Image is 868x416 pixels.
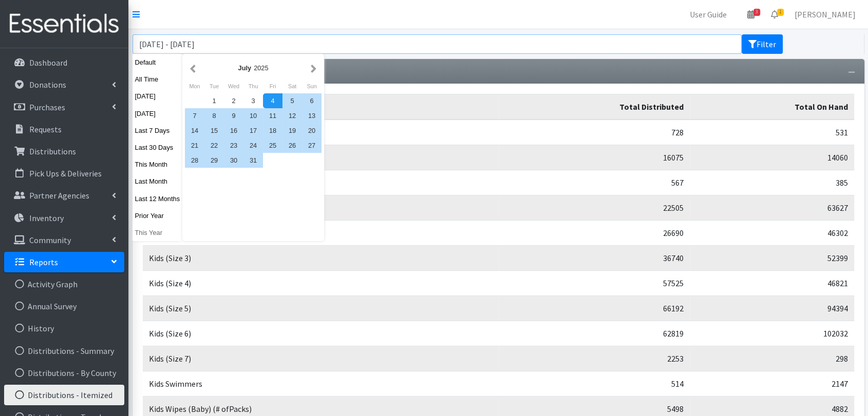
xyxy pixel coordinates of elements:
[499,145,690,170] td: 16075
[243,108,263,123] div: 10
[4,119,124,140] a: Requests
[302,138,322,153] div: 27
[243,153,263,168] div: 31
[263,138,282,153] div: 25
[204,153,224,168] div: 29
[690,321,854,346] td: 102032
[243,138,263,153] div: 24
[690,145,854,170] td: 14060
[302,93,322,108] div: 6
[238,64,251,72] strong: July
[204,123,224,138] div: 15
[29,213,64,223] p: Inventory
[282,93,302,108] div: 5
[499,246,690,271] td: 36740
[742,34,783,54] button: Filter
[224,93,243,108] div: 2
[4,52,124,73] a: Dashboard
[499,221,690,246] td: 26690
[243,93,263,108] div: 3
[690,195,854,221] td: 63627
[763,4,786,25] a: 1
[143,346,499,371] td: Kids (Size 7)
[133,55,183,70] button: Default
[204,93,224,108] div: 1
[29,146,76,156] p: Distributions
[739,4,763,25] a: 3
[133,191,183,206] button: Last 12 Months
[4,97,124,117] a: Purchases
[4,163,124,184] a: Pick Ups & Deliveries
[133,123,183,138] button: Last 7 Days
[282,123,302,138] div: 19
[133,140,183,155] button: Last 30 Days
[499,170,690,195] td: 567
[690,371,854,397] td: 2147
[4,185,124,206] a: Partner Agencies
[4,341,124,361] a: Distributions - Summary
[4,230,124,250] a: Community
[263,93,282,108] div: 4
[133,106,183,121] button: [DATE]
[282,108,302,123] div: 12
[690,221,854,246] td: 46302
[282,138,302,153] div: 26
[499,195,690,221] td: 22505
[224,80,243,93] div: Wednesday
[4,74,124,95] a: Donations
[143,296,499,321] td: Kids (Size 5)
[29,168,102,179] p: Pick Ups & Deliveries
[4,208,124,228] a: Inventory
[499,271,690,296] td: 57525
[29,102,65,112] p: Purchases
[777,9,784,16] span: 1
[282,80,302,93] div: Saturday
[302,108,322,123] div: 13
[185,153,204,168] div: 28
[185,108,204,123] div: 7
[4,296,124,316] a: Annual Survey
[4,252,124,272] a: Reports
[4,274,124,294] a: Activity Graph
[29,57,67,68] p: Dashboard
[499,346,690,371] td: 2253
[29,190,89,201] p: Partner Agencies
[133,89,183,104] button: [DATE]
[224,108,243,123] div: 9
[204,108,224,123] div: 8
[254,64,268,72] span: 2025
[4,363,124,383] a: Distributions - By County
[499,120,690,145] td: 728
[263,123,282,138] div: 18
[185,123,204,138] div: 14
[204,80,224,93] div: Tuesday
[302,123,322,138] div: 20
[224,153,243,168] div: 30
[4,141,124,162] a: Distributions
[786,4,864,25] a: [PERSON_NAME]
[263,108,282,123] div: 11
[4,385,124,405] a: Distributions - Itemized
[753,9,760,16] span: 3
[243,123,263,138] div: 17
[143,321,499,346] td: Kids (Size 6)
[133,225,183,240] button: This Year
[224,138,243,153] div: 23
[143,271,499,296] td: Kids (Size 4)
[224,123,243,138] div: 16
[4,318,124,339] a: History
[29,80,66,90] p: Donations
[29,124,62,134] p: Requests
[133,34,742,54] input: January 1, 2011 - December 31, 2011
[690,170,854,195] td: 385
[143,246,499,271] td: Kids (Size 3)
[690,94,854,120] th: Total On Hand
[133,174,183,189] button: Last Month
[263,80,282,93] div: Friday
[204,138,224,153] div: 22
[143,371,499,397] td: Kids Swimmers
[499,296,690,321] td: 66192
[302,80,322,93] div: Sunday
[243,80,263,93] div: Thursday
[499,94,690,120] th: Total Distributed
